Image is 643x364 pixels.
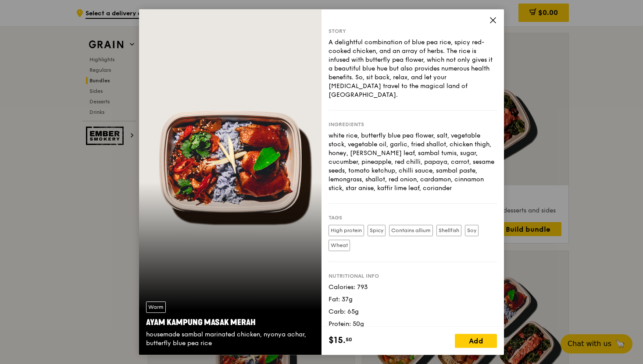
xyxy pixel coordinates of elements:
[389,225,433,236] label: Contains allium
[146,316,314,329] div: Ayam Kampung Masak Merah
[329,38,497,99] div: A delightful combination of blue pea rice, spicy red-cooked chicken, and an array of herbs. The r...
[465,225,479,236] label: Soy
[436,225,461,236] label: Shellfish
[329,334,346,347] span: $15.
[146,301,166,313] div: Warm
[146,330,314,348] div: housemade sambal marinated chicken, nyonya achar, butterfly blue pea rice
[329,131,497,193] div: white rice, butterfly blue pea flower, salt, vegetable stock, vegetable oil, garlic, fried shallo...
[368,225,386,236] label: Spicy
[329,307,497,316] div: Carb: 65g
[329,295,497,304] div: Fat: 37g
[329,283,497,292] div: Calories: 793
[329,240,350,251] label: Wheat
[329,28,497,35] div: Story
[455,334,497,348] div: Add
[329,272,497,279] div: Nutritional info
[329,320,497,329] div: Protein: 50g
[329,121,497,128] div: Ingredients
[329,214,497,221] div: Tags
[346,336,352,343] span: 50
[329,225,364,236] label: High protein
